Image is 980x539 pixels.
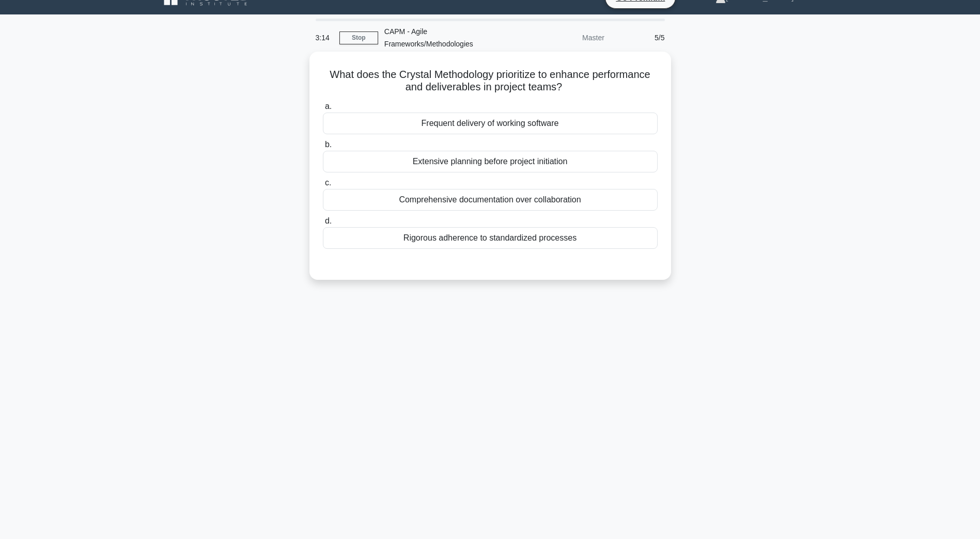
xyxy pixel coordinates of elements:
div: 5/5 [611,27,671,48]
span: b. [325,140,332,149]
div: Master [520,27,611,48]
div: Rigorous adherence to standardized processes [323,227,658,249]
h5: What does the Crystal Methodology prioritize to enhance performance and deliverables in project t... [322,68,659,94]
span: d. [325,216,332,225]
span: c. [325,178,331,187]
div: Comprehensive documentation over collaboration [323,189,658,211]
span: a. [325,102,332,110]
div: 3:14 [309,27,339,48]
div: Frequent delivery of working software [323,113,658,134]
div: CAPM - Agile Frameworks/Methodologies [378,21,520,54]
div: Extensive planning before project initiation [323,151,658,172]
a: Stop [339,31,378,44]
